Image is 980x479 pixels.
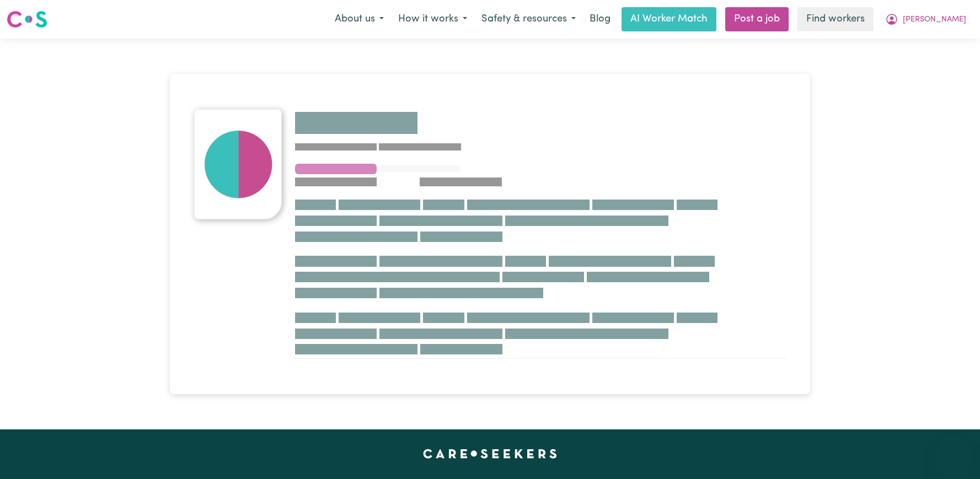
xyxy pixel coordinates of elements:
a: Find workers [797,7,874,31]
button: My Account [878,8,973,31]
button: Safety & resources [474,8,583,31]
button: About us [328,8,391,31]
span: [PERSON_NAME] [903,14,966,26]
iframe: Button to launch messaging window [936,435,971,470]
a: Post a job [725,7,789,31]
a: Blog [583,7,617,31]
a: AI Worker Match [622,7,716,31]
button: How it works [391,8,474,31]
a: Careseekers logo [7,7,47,32]
a: Careseekers home page [423,449,557,458]
img: Careseekers logo [7,9,47,29]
